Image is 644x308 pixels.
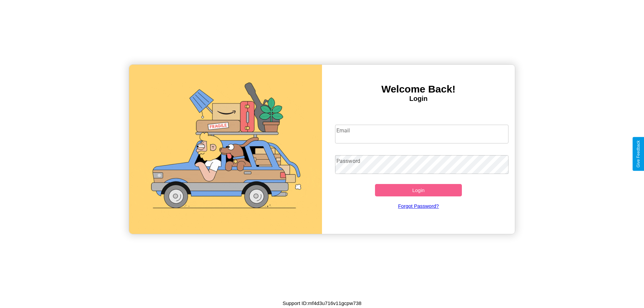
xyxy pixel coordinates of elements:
[282,299,361,308] p: Support ID: mf4d3u716v11gcpw738
[322,83,515,95] h3: Welcome Back!
[332,196,505,215] a: Forgot Password?
[322,95,515,103] h4: Login
[129,65,322,234] img: gif
[375,184,462,196] button: Login
[636,140,641,168] div: Give Feedback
